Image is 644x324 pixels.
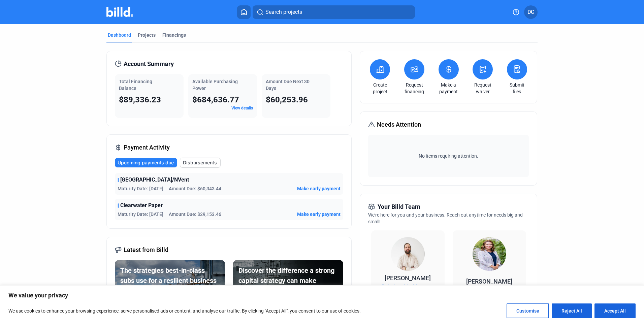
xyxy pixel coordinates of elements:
[266,79,310,91] span: Amount Due Next 30 Days
[385,274,431,282] span: [PERSON_NAME]
[505,82,529,95] a: Submit files
[119,79,152,91] span: Total Financing Balance
[437,82,460,95] a: Make a payment
[120,176,189,184] span: [GEOGRAPHIC_DATA]/NVent
[124,59,174,69] span: Account Summary
[8,291,636,299] p: We value your privacy
[471,82,494,95] a: Request waiver
[162,32,186,38] div: Financings
[138,32,156,38] div: Projects
[192,79,238,91] span: Available Purchasing Power
[124,143,170,152] span: Payment Activity
[118,159,174,166] span: Upcoming payments due
[377,120,421,129] span: Needs Attention
[466,278,512,285] span: [PERSON_NAME]
[253,5,415,19] button: Search projects
[118,185,163,192] span: Maturity Date: [DATE]
[8,307,361,315] p: We use cookies to enhance your browsing experience, serve personalised ads or content, and analys...
[473,237,506,271] img: Territory Manager
[118,211,163,218] span: Maturity Date: [DATE]
[120,265,220,286] div: The strategies best-in-class subs use for a resilient business
[180,158,221,168] button: Disbursements
[119,95,161,104] span: $89,336.23
[371,153,526,159] span: No items requiring attention.
[378,202,420,212] span: Your Billd Team
[124,245,168,255] span: Latest from Billd
[297,185,341,192] button: Make early payment
[402,82,426,95] a: Request financing
[382,283,434,291] span: Relationship Manager
[115,158,177,167] button: Upcoming payments due
[507,303,549,318] button: Customise
[368,82,392,95] a: Create project
[108,32,131,38] div: Dashboard
[106,7,133,17] img: Billd Company Logo
[231,106,253,110] a: View details
[391,237,425,271] img: Relationship Manager
[265,8,302,16] span: Search projects
[368,212,523,224] span: We're here for you and your business. Reach out anytime for needs big and small!
[183,159,217,166] span: Disbursements
[527,8,534,16] span: DC
[238,265,338,286] div: Discover the difference a strong capital strategy can make
[297,211,341,218] button: Make early payment
[192,95,239,104] span: $684,636.77
[594,303,636,318] button: Accept All
[266,95,308,104] span: $60,253.96
[552,303,592,318] button: Reject All
[169,211,221,218] span: Amount Due: $29,153.46
[120,201,163,209] span: Clearwater Paper
[169,185,221,192] span: Amount Due: $60,343.44
[524,5,538,19] button: DC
